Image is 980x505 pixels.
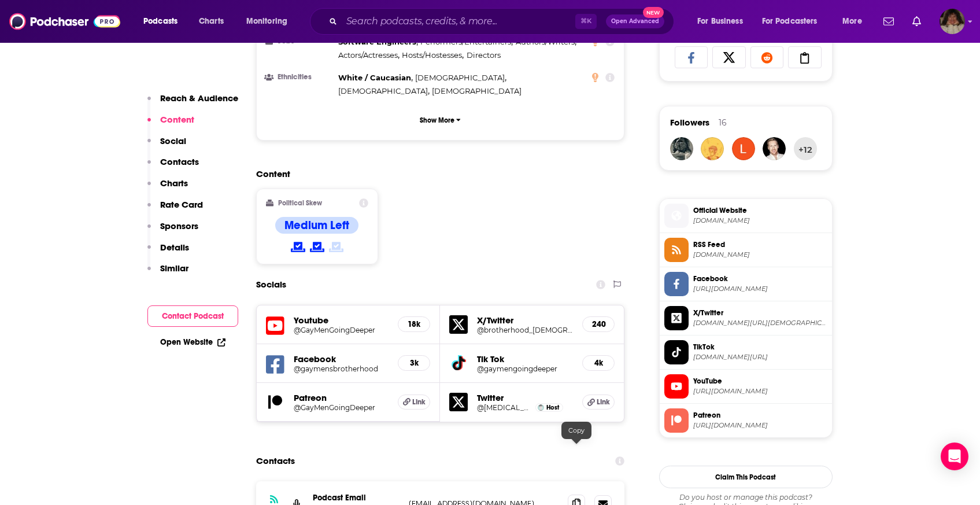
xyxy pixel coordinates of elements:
[675,46,708,68] a: Share on Facebook
[408,358,420,368] h5: 3k
[659,466,833,488] button: Claim This Podcast
[135,12,193,31] button: open menu
[940,9,965,34] img: User Profile
[402,50,462,60] span: Hosts/Hostesses
[284,218,349,233] h4: Medium Left
[763,137,786,160] img: CalanBreckon
[338,37,416,46] span: Software Engineers
[546,404,559,411] span: Host
[670,117,709,128] span: Followers
[788,46,822,68] a: Copy Link
[199,13,224,30] span: Charts
[693,387,827,396] span: https://www.youtube.com/@GayMenGoingDeeper
[338,84,430,98] span: ,
[160,199,203,210] p: Rate Card
[750,46,784,68] a: Share on Reddit
[664,374,827,399] a: YouTube[URL][DOMAIN_NAME]
[147,178,188,199] button: Charts
[940,9,965,34] button: Show profile menu
[294,326,389,334] a: @GayMenGoingDeeper
[643,7,664,18] span: New
[701,137,724,160] img: Smorgana
[147,263,188,284] button: Similar
[147,93,238,114] button: Reach & Audience
[160,135,186,146] p: Social
[712,46,746,68] a: Share on X/Twitter
[256,168,616,179] h2: Content
[160,114,194,125] p: Content
[592,358,605,368] h5: 4k
[477,392,573,403] h5: Twitter
[582,395,615,410] a: Link
[338,86,428,95] span: [DEMOGRAPHIC_DATA]
[313,493,400,503] p: Podcast Email
[670,137,693,160] img: bmhspb
[160,156,199,167] p: Contacts
[408,319,420,329] h5: 18k
[693,353,827,362] span: tiktok.com/@gaymengoingdeeper
[597,397,610,407] span: Link
[606,14,664,28] button: Open AdvancedNew
[415,71,506,84] span: ,
[611,19,659,24] span: Open Advanced
[9,10,120,32] img: Podchaser - Follow, Share and Rate Podcasts
[338,73,411,82] span: White / Caucasian
[342,12,575,31] input: Search podcasts, credits, & more...
[693,216,827,225] span: gaymensbrotherhood.com
[834,12,877,31] button: open menu
[338,49,400,62] span: ,
[160,263,188,274] p: Similar
[238,12,302,31] button: open menu
[477,403,532,412] a: @[MEDICAL_DATA]_B
[432,86,522,95] span: [DEMOGRAPHIC_DATA]
[538,404,544,411] a: Calan Breckon
[147,305,238,327] button: Contact Podcast
[664,204,827,228] a: Official Website[DOMAIN_NAME]
[256,274,286,296] h2: Socials
[294,315,389,326] h5: Youtube
[147,135,186,157] button: Social
[477,353,573,364] h5: Tik Tok
[693,239,827,250] span: RSS Feed
[693,308,827,318] span: X/Twitter
[278,199,322,207] h2: Political Skew
[794,137,817,160] button: +12
[147,220,198,242] button: Sponsors
[160,220,198,231] p: Sponsors
[516,37,575,46] span: Authors/Writers
[477,364,573,373] h5: @gaymengoingdeeper
[477,326,573,334] a: @brotherhood_[DEMOGRAPHIC_DATA]
[294,392,389,403] h5: Patreon
[659,493,833,502] span: Do you host or manage this podcast?
[147,199,203,220] button: Rate Card
[908,12,926,31] a: Show notifications dropdown
[561,422,591,439] div: Copy
[693,342,827,352] span: TikTok
[693,376,827,386] span: YouTube
[664,272,827,296] a: Facebook[URL][DOMAIN_NAME]
[592,319,605,329] h5: 240
[477,315,573,326] h5: X/Twitter
[160,242,189,253] p: Details
[732,137,755,160] img: lollzpdail
[412,397,426,407] span: Link
[266,109,615,131] button: Show More
[398,395,430,410] a: Link
[755,12,834,31] button: open menu
[147,114,194,135] button: Content
[693,285,827,293] span: https://www.facebook.com/gaymensbrotherhood
[693,205,827,216] span: Official Website
[160,93,238,104] p: Reach & Audience
[160,337,225,347] a: Open Website
[246,13,287,30] span: Monitoring
[294,364,389,373] h5: @gaymensbrotherhood
[693,421,827,430] span: https://www.patreon.com/GayMenGoingDeeper
[160,178,188,189] p: Charts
